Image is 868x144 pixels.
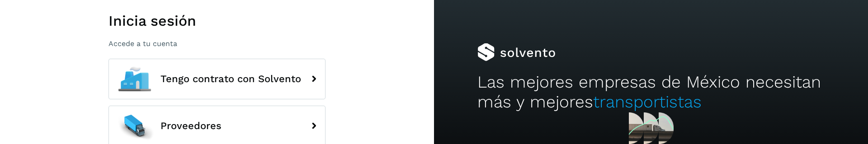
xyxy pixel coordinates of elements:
[477,72,825,112] h2: Las mejores empresas de México necesitan más y mejores
[160,121,222,131] span: Proveedores
[108,12,325,29] h1: Inicia sesión
[108,59,325,99] button: Tengo contrato con Solvento
[593,92,702,111] span: transportistas
[108,39,325,48] p: Accede a tu cuenta
[160,74,301,84] span: Tengo contrato con Solvento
